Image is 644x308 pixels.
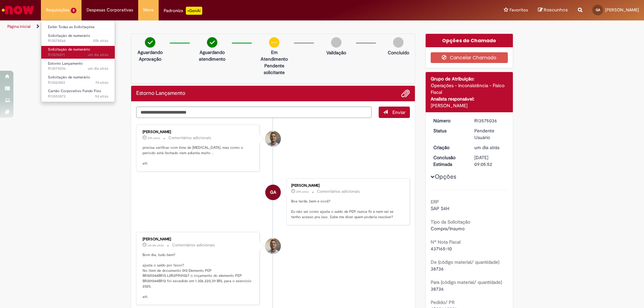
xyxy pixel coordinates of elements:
[143,130,254,134] div: [PERSON_NAME]
[41,60,115,72] a: Aberto R13575036 : Estorno Lançamento
[41,74,115,86] a: Aberto R13561803 : Solicitação de numerário
[41,23,115,31] a: Exibir Todas as Solicitações
[7,24,31,29] a: Página inicial
[41,46,115,58] a: Aberto R13576071 : Solicitação de numerário
[93,38,108,43] time: 29/09/2025 16:42:50
[296,190,309,194] time: 29/09/2025 16:33:39
[186,7,202,15] p: +GenAi
[270,184,276,200] span: GA
[474,144,499,150] time: 29/09/2025 08:47:13
[431,52,508,63] button: Cancelar Chamado
[431,102,508,109] div: [PERSON_NAME]
[431,279,502,285] b: Para (código material/ quantidade)
[258,62,290,76] p: Pendente solicitante
[331,37,341,48] img: img-circle-grey.png
[538,7,568,13] a: Rascunhos
[145,37,155,48] img: check-circle-green.png
[431,286,444,292] span: 38736
[428,144,470,151] dt: Criação
[48,61,83,66] span: Estorno Lançamento
[95,80,108,85] span: 7d atrás
[388,49,409,56] p: Concluído
[291,199,403,220] p: Boa tarde, bem e você? Eu não sei como ajusta o saldo de PEP, nunca fiz e nem sei se tenho acesso...
[88,52,108,57] span: um dia atrás
[136,107,372,118] textarea: Digite sua mensagem aqui...
[196,49,228,62] p: Aguardando atendimento
[431,219,470,225] b: Tipo da Solicitação
[431,239,461,245] b: Nº Nota Fiscal
[265,238,281,254] div: Joziano De Jesus Oliveira
[265,185,281,200] div: GIULIA GABRIELI SILVA ALEIXO
[148,243,164,247] span: um dia atrás
[317,189,360,194] small: Comentários adicionais
[258,49,290,62] p: Em Atendimento
[164,7,202,15] div: Padroniza
[431,205,449,211] span: SAP S4H
[379,107,410,118] button: Enviar
[93,38,108,43] span: 20h atrás
[48,38,108,44] span: R13578266
[392,109,406,115] span: Enviar
[172,242,215,248] small: Comentários adicionais
[269,37,279,48] img: circle-minus.png
[428,117,470,124] dt: Número
[148,243,164,247] time: 29/09/2025 09:27:47
[95,94,108,99] span: 9d atrás
[428,127,470,134] dt: Status
[168,135,211,141] small: Comentários adicionais
[134,49,166,62] p: Aguardando Aprovação
[393,37,404,48] img: img-circle-grey.png
[596,8,600,12] span: GA
[291,184,403,188] div: [PERSON_NAME]
[474,117,505,124] div: R13575036
[1,3,35,17] img: ServiceNow
[544,7,568,13] span: Rascunhos
[401,89,410,98] button: Adicionar anexos
[136,90,185,97] h2: Estorno Lançamento Histórico de tíquete
[431,82,508,96] div: Operações - Inconsistência - Físico Fiscal
[95,94,108,99] time: 22/09/2025 09:29:39
[207,37,217,48] img: check-circle-green.png
[148,136,160,140] time: 29/09/2025 16:39:43
[46,7,69,13] span: Requisições
[509,7,528,13] span: Favoritos
[326,49,346,56] p: Validação
[431,75,508,82] div: Grupo de Atribuição:
[143,7,154,13] span: More
[143,145,254,166] p: precisa verificar com time de [MEDICAL_DATA], mas como o período está fechado nem adianta muito ....
[48,80,108,85] span: R13561803
[41,87,115,100] a: Aberto R13553872 : Cartão Corporativo Fundo Fixo
[5,20,424,33] ul: Trilhas de página
[41,32,115,45] a: Aberto R13578266 : Solicitação de numerário
[474,144,499,150] span: um dia atrás
[431,259,499,265] b: De (código material/ quantidade)
[431,226,465,232] span: Compra/Insumo
[71,8,76,13] span: 5
[265,131,281,146] div: Joziano De Jesus Oliveira
[143,237,254,241] div: [PERSON_NAME]
[48,52,108,58] span: R13576071
[48,33,90,38] span: Solicitação de numerário
[431,246,452,252] span: 437165-10
[431,299,454,305] b: Pedido/ PR
[95,80,108,85] time: 24/09/2025 09:39:16
[428,154,470,168] dt: Conclusão Estimada
[605,7,639,13] span: [PERSON_NAME]
[48,66,108,71] span: R13575036
[88,66,108,71] span: um dia atrás
[431,266,444,272] span: 38736
[48,94,108,99] span: R13553872
[431,96,508,102] div: Analista responsável:
[148,136,160,140] span: 20h atrás
[474,127,505,141] div: Pendente Usuário
[296,190,309,194] span: 20h atrás
[48,88,101,94] span: Cartão Corporativo Fundo Fixo
[48,47,90,52] span: Solicitação de numerário
[431,199,439,205] b: ERP
[143,252,254,300] p: Bom dia, tudo bem? ajusta o saldo por favor? No item de documento 010 Elemento PEP BR001044BR15.L...
[48,75,90,80] span: Solicitação de numerário
[474,154,505,168] div: [DATE] 09:05:52
[474,144,505,151] div: 29/09/2025 08:47:13
[426,34,513,47] div: Opções do Chamado
[41,20,115,102] ul: Requisições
